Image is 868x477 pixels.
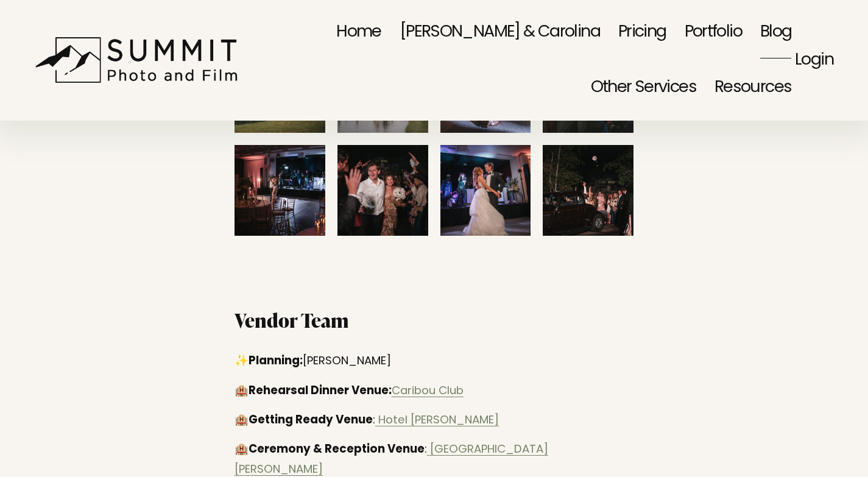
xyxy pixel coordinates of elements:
[249,411,373,430] strong: Getting Ready Venue
[336,4,381,60] a: Home
[35,37,245,83] img: Summit Photo and Film
[249,382,392,401] strong: Rehearsal Dinner Venue:
[715,60,791,116] a: folder dropdown
[760,4,792,60] a: Blog
[520,145,633,236] img: Alexis.Stuart.Wedding-19495-Edit.jpg
[235,306,349,334] strong: Vendor Team
[591,62,696,114] span: Other Services
[249,352,303,371] strong: Planning:
[378,411,499,430] a: Hotel [PERSON_NAME]
[440,134,531,247] img: Alexis.Stuart.Wedding-16602-Edit-1.jpg
[314,145,451,236] img: Alexis.Stuart.Wedding-19448-Edit-Edit.jpg
[715,62,791,114] span: Resources
[591,60,696,116] a: folder dropdown
[392,382,464,401] a: Caribou Club
[235,352,634,372] p: ✨ [PERSON_NAME]
[249,440,425,459] strong: Ceremony & Reception Venue
[229,145,365,236] img: Alexis.Stuart.Wedding-19373-Edit.jpg
[795,34,833,87] a: Login
[400,4,600,60] a: [PERSON_NAME] & Carolina
[685,4,742,60] a: Portfolio
[235,381,634,401] p: 🏨
[235,411,634,431] p: 🏨 :
[618,4,666,60] a: Pricing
